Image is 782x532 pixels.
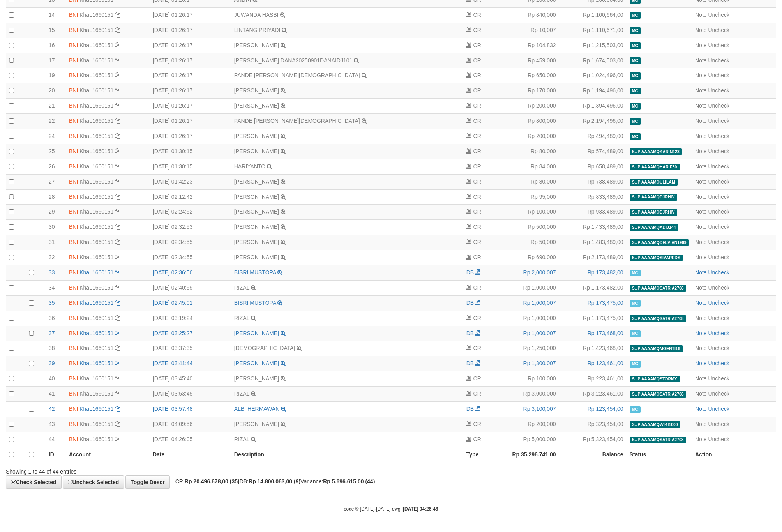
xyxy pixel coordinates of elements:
[79,118,113,124] a: KhaL1660151
[115,42,120,48] a: Copy KhaL1660151 to clipboard
[150,83,231,99] td: [DATE] 01:26:17
[708,406,729,412] a: Uncheck
[79,391,113,397] a: KhaL1660151
[79,254,113,260] a: KhaL1660151
[559,144,627,159] td: Rp 574,489,00
[473,179,481,185] span: CR
[49,118,55,124] span: 22
[708,118,729,124] a: Uncheck
[115,345,120,351] a: Copy KhaL1660151 to clipboard
[115,194,120,200] a: Copy KhaL1660151 to clipboard
[150,114,231,129] td: [DATE] 01:26:17
[708,12,729,18] a: Uncheck
[115,269,120,276] a: Copy KhaL1660151 to clipboard
[150,311,231,326] td: [DATE] 03:19:24
[695,12,707,18] a: Note
[695,345,707,351] a: Note
[559,295,627,311] td: Rp 173,475,00
[630,164,680,170] span: SUP AAAAMQHARIE30
[695,133,707,139] a: Note
[559,114,627,129] td: Rp 2,194,496,00
[234,163,265,170] a: HARIYANTO
[708,239,729,245] a: Uncheck
[150,144,231,159] td: [DATE] 01:30:15
[559,265,627,281] td: Rp 173,482,00
[473,315,481,321] span: CR
[559,83,627,99] td: Rp 1,194,496,00
[503,189,559,205] td: Rp 95,000
[49,179,55,185] span: 27
[473,239,481,245] span: CR
[503,205,559,220] td: Rp 100,000
[695,57,707,64] a: Note
[473,224,481,230] span: CR
[695,27,707,33] a: Note
[150,326,231,341] td: [DATE] 03:25:27
[69,12,78,18] span: BNI
[49,133,55,139] span: 24
[630,255,683,261] span: SUP AAAAMQSIVAREDS
[695,269,707,276] a: Note
[69,118,78,124] span: BNI
[79,406,113,412] a: KhaL1660151
[49,224,55,230] span: 30
[708,436,729,442] a: Uncheck
[49,300,55,306] span: 35
[503,235,559,250] td: Rp 50,000
[69,194,78,200] span: BNI
[115,179,120,185] a: Copy KhaL1660151 to clipboard
[69,179,78,185] span: BNI
[69,103,78,109] span: BNI
[503,7,559,23] td: Rp 840,000
[115,375,120,382] a: Copy KhaL1660151 to clipboard
[559,38,627,53] td: Rp 1,215,503,00
[630,88,641,94] span: Manually Checked by: aafBendrat
[150,159,231,174] td: [DATE] 01:30:15
[49,42,55,48] span: 16
[630,300,641,307] span: Manually Checked by: aafKayli
[79,285,113,291] a: KhaL1660151
[630,315,686,322] span: SUP AAAAMQSATRIA2708
[6,475,62,489] a: Check Selected
[630,12,641,19] span: Manually Checked by: aafBendrat
[708,103,729,109] a: Uncheck
[115,421,120,427] a: Copy KhaL1660151 to clipboard
[79,57,113,64] a: KhaL1660151
[79,436,113,442] a: KhaL1660151
[708,209,729,215] a: Uncheck
[559,220,627,235] td: Rp 1,433,489,00
[79,300,113,306] a: KhaL1660151
[79,148,113,154] a: KhaL1660151
[695,330,707,336] a: Note
[503,326,559,341] td: Rp 1,000,007
[49,254,55,260] span: 32
[234,269,276,276] a: BISRI MUSTOPA
[115,406,120,412] a: Copy KhaL1660151 to clipboard
[115,254,120,260] a: Copy KhaL1660151 to clipboard
[503,99,559,114] td: Rp 200,000
[115,103,120,109] a: Copy KhaL1660151 to clipboard
[695,239,707,245] a: Note
[115,72,120,78] a: Copy KhaL1660151 to clipboard
[79,330,113,336] a: KhaL1660151
[234,27,281,33] a: LINTANG PRIYADI
[473,72,481,78] span: CR
[708,72,729,78] a: Uncheck
[473,118,481,124] span: CR
[695,42,707,48] a: Note
[234,391,249,397] a: RIZAL
[150,250,231,265] td: [DATE] 02:34:55
[695,421,707,427] a: Note
[49,163,55,170] span: 26
[115,27,120,33] a: Copy KhaL1660151 to clipboard
[708,375,729,382] a: Uncheck
[708,285,729,291] a: Uncheck
[473,103,481,109] span: CR
[503,311,559,326] td: Rp 1,000,000
[559,23,627,38] td: Rp 1,110,671,00
[49,209,55,215] span: 29
[503,174,559,189] td: Rp 80,000
[79,315,113,321] a: KhaL1660151
[234,209,279,215] a: [PERSON_NAME]
[79,179,113,185] a: KhaL1660151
